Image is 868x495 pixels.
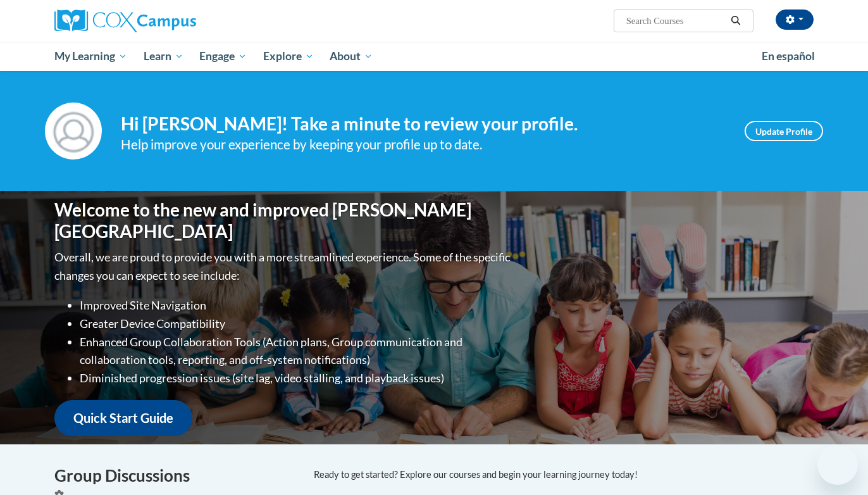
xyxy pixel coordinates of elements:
[191,42,255,71] a: Engage
[121,113,726,135] h4: Hi [PERSON_NAME]! Take a minute to review your profile.
[46,42,135,71] a: My Learning
[745,121,823,141] a: Update Profile
[80,369,513,387] li: Diminished progression issues (site lag, video stalling, and playback issues)
[625,13,726,28] input: Search Courses
[45,103,102,160] img: Profile Image
[726,13,745,28] button: Search
[35,42,833,71] div: Main menu
[144,49,183,64] span: Learn
[54,49,127,64] span: My Learning
[135,42,192,71] a: Learn
[54,400,192,436] a: Quick Start Guide
[54,9,196,32] img: Cox Campus
[54,199,513,242] h1: Welcome to the new and improved [PERSON_NAME][GEOGRAPHIC_DATA]
[80,333,513,370] li: Enhanced Group Collaboration Tools (Action plans, Group communication and collaboration tools, re...
[776,9,814,30] button: Account Settings
[54,248,513,285] p: Overall, we are proud to provide you with a more streamlined experience. Some of the specific cha...
[255,42,322,71] a: Explore
[753,43,823,70] a: En español
[80,296,513,315] li: Improved Site Navigation
[762,49,815,63] span: En español
[80,315,513,333] li: Greater Device Compatibility
[199,49,247,64] span: Engage
[54,463,295,488] h4: Group Discussions
[121,134,726,155] div: Help improve your experience by keeping your profile up to date.
[54,9,295,32] a: Cox Campus
[263,49,314,64] span: Explore
[817,444,858,485] iframe: Button to launch messaging window
[322,42,381,71] a: About
[330,49,373,64] span: About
